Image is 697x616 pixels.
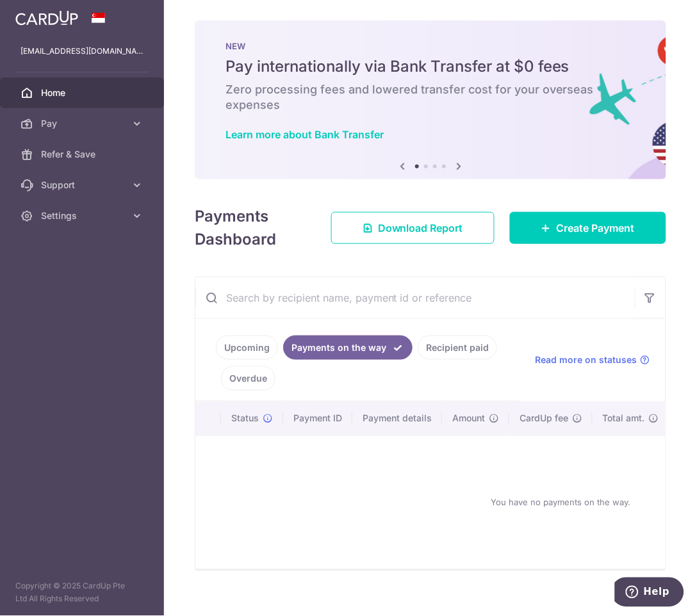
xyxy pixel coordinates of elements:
[603,412,645,425] span: Total amt.
[195,20,666,179] img: Bank transfer banner
[41,117,126,130] span: Pay
[418,336,497,360] a: Recipient paid
[536,353,637,366] span: Read more on statuses
[225,56,635,77] h5: Pay internationally via Bank Transfer at $0 fees
[331,212,495,244] a: Download Report
[195,205,308,251] h4: Payments Dashboard
[510,212,666,244] a: Create Payment
[225,128,384,141] a: Learn more about Bank Transfer
[20,45,143,58] p: [EMAIL_ADDRESS][DOMAIN_NAME]
[41,148,126,161] span: Refer & Save
[41,86,126,99] span: Home
[452,412,485,425] span: Amount
[378,220,463,236] span: Download Report
[283,336,413,360] a: Payments on the way
[221,366,275,391] a: Overdue
[15,10,78,26] img: CardUp
[536,353,650,366] a: Read more on statuses
[41,209,126,222] span: Settings
[283,402,352,435] th: Payment ID
[225,82,635,113] h6: Zero processing fees and lowered transfer cost for your overseas expenses
[195,277,635,318] input: Search by recipient name, payment id or reference
[225,41,635,51] p: NEW
[41,179,126,191] span: Support
[557,220,635,236] span: Create Payment
[352,402,442,435] th: Payment details
[231,412,259,425] span: Status
[615,578,684,610] iframe: Opens a widget where you can find more information
[520,412,568,425] span: CardUp fee
[216,336,278,360] a: Upcoming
